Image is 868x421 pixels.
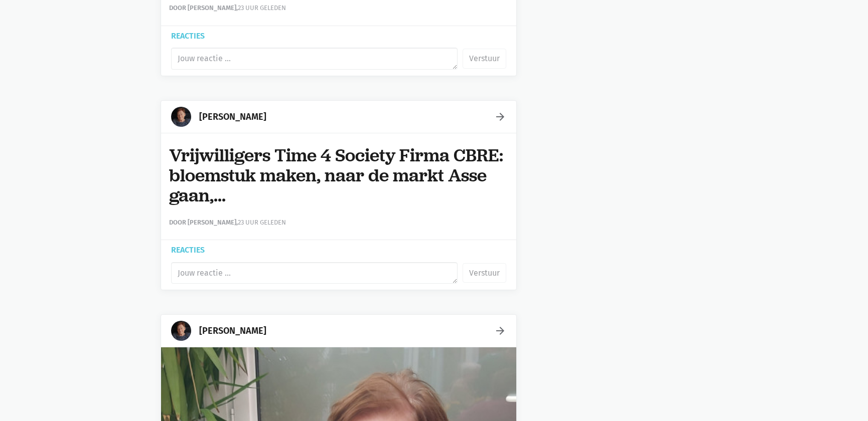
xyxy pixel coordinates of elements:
[171,321,494,341] a: [PERSON_NAME]
[199,324,266,338] div: [PERSON_NAME]
[494,325,506,337] a: arrow_forward
[171,32,506,40] div: Reacties
[169,145,508,205] h1: Vrijwilligers Time 4 Society Firma CBRE: bloemstuk maken, naar de markt Asse gaan,...
[171,107,494,127] a: [PERSON_NAME]
[171,246,506,254] div: Reacties
[463,263,506,283] button: Verstuur
[494,111,506,123] a: arrow_forward
[171,321,191,341] img: Danielle
[169,218,508,228] div: 23 uur geleden
[199,110,266,124] div: [PERSON_NAME]
[169,219,238,226] strong: Door [PERSON_NAME],
[169,3,508,14] div: 23 uur geleden
[171,107,191,127] img: Danielle
[463,49,506,69] button: Verstuur
[169,4,238,12] strong: Door [PERSON_NAME],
